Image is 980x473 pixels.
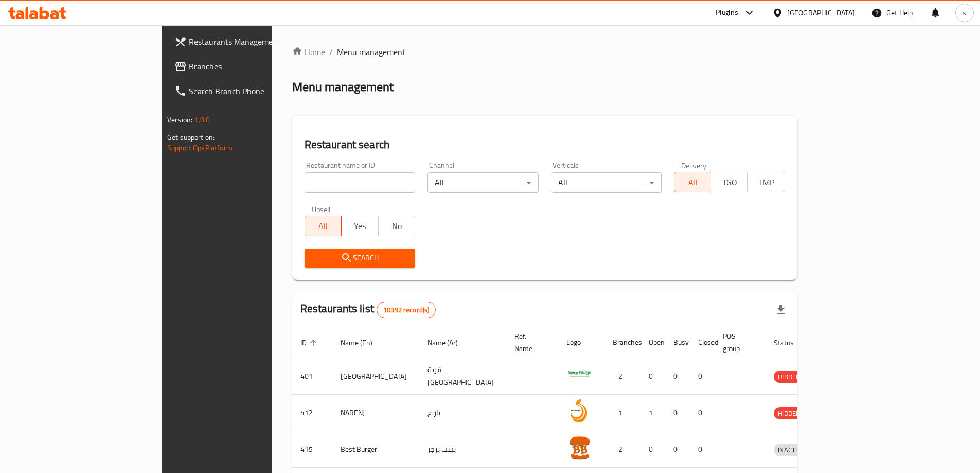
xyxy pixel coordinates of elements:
th: Open [640,327,665,358]
td: [GEOGRAPHIC_DATA] [332,358,419,395]
span: HIDDEN [774,408,805,419]
td: 0 [665,395,690,431]
span: Restaurants Management [189,36,317,48]
div: All [551,172,662,193]
td: 0 [640,358,665,395]
th: Branches [604,327,640,358]
span: POS group [723,330,753,355]
span: Version: [167,113,192,127]
div: [GEOGRAPHIC_DATA] [787,7,855,19]
span: Search [313,252,407,265]
td: Best Burger [332,431,419,468]
span: Name (Ar) [427,337,471,349]
button: No [378,216,416,236]
label: Upsell [312,205,331,213]
td: 0 [690,395,715,431]
div: Total records count [377,302,436,318]
button: All [674,172,711,192]
button: All [305,216,342,236]
span: Ref. Name [514,330,546,355]
td: 2 [604,358,640,395]
span: TMP [752,175,781,190]
span: Yes [346,219,375,234]
td: قرية [GEOGRAPHIC_DATA] [419,358,506,395]
td: NARENJ [332,395,419,431]
td: 0 [665,431,690,468]
span: Status [774,337,807,349]
button: TMP [747,172,785,192]
span: Name (En) [341,337,386,349]
span: All [309,219,338,234]
span: Menu management [337,46,405,58]
h2: Restaurants list [300,301,436,318]
span: No [383,219,412,234]
span: Branches [189,60,317,73]
a: Support.OpsPlatform [167,141,233,154]
button: Search [305,249,416,268]
nav: breadcrumb [292,46,797,58]
td: 1 [604,395,640,431]
span: All [679,175,707,190]
img: NARENJ [566,398,592,424]
span: ID [300,337,320,349]
td: 0 [665,358,690,395]
td: بست برجر [419,431,506,468]
td: 0 [640,431,665,468]
div: INACTIVE [774,444,809,456]
td: 0 [690,431,715,468]
span: s [963,7,966,19]
span: Get support on: [167,131,215,144]
img: Best Burger [566,434,592,460]
h2: Restaurant search [305,137,785,152]
li: / [329,46,333,58]
a: Search Branch Phone [166,79,326,103]
th: Logo [558,327,604,358]
span: TGO [716,175,744,190]
th: Busy [665,327,690,358]
div: Plugins [716,7,738,19]
td: نارنج [419,395,506,431]
th: Closed [690,327,715,358]
label: Delivery [681,162,707,169]
img: Spicy Village [566,361,592,387]
span: 1.0.0 [194,113,210,127]
button: Yes [341,216,379,236]
span: 10392 record(s) [377,305,435,315]
input: Search for restaurant name or ID.. [305,172,416,193]
span: INACTIVE [774,444,809,456]
div: Export file [769,297,793,322]
h2: Menu management [292,79,394,95]
span: Search Branch Phone [189,85,317,97]
span: HIDDEN [774,371,805,383]
a: Restaurants Management [166,29,326,54]
a: Branches [166,54,326,79]
td: 1 [640,395,665,431]
button: TGO [711,172,749,192]
td: 0 [690,358,715,395]
td: 2 [604,431,640,468]
div: All [427,172,539,193]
